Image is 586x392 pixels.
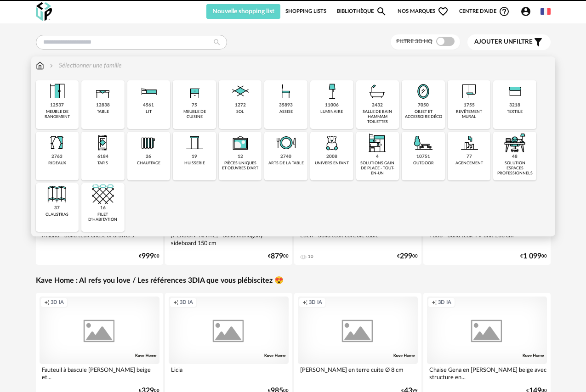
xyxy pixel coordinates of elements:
div: 2763 [51,154,63,160]
div: 11006 [325,102,339,108]
img: Cloison.png [46,183,68,205]
div: rideaux [48,161,66,166]
div: 1272 [235,102,246,108]
span: Nouvelle shopping list [212,8,274,15]
div: Licia [169,364,289,382]
div: pièces uniques et oeuvres d'art [222,161,259,171]
div: 75 [192,102,197,108]
div: 26 [146,154,151,160]
span: 879 [271,253,283,259]
div: 2432 [372,102,383,108]
span: 3D IA [180,299,193,306]
span: Ajouter un [474,39,513,45]
a: BibliothèqueMagnify icon [337,4,387,19]
img: svg+xml;base64,PHN2ZyB3aWR0aD0iMTYiIGhlaWdodD0iMTYiIHZpZXdCb3g9IjAgMCAxNiAxNiIgZmlsbD0ibm9uZSIgeG... [48,61,55,70]
img: Luminaire.png [321,80,343,102]
div: table [97,109,109,114]
div: 2008 [326,154,337,160]
span: Heart Outline icon [438,6,449,17]
img: ToutEnUn.png [366,132,388,154]
div: 4561 [143,102,154,108]
div: 2740 [280,154,291,160]
img: filet.png [92,183,114,205]
img: UniqueOeuvre.png [229,132,251,154]
div: 37 [54,205,60,211]
a: Shopping Lists [285,4,326,19]
span: Creation icon [302,299,308,306]
div: 10 [308,254,313,259]
span: 999 [142,253,154,259]
span: 3D IA [309,299,322,306]
div: 12 [238,154,243,160]
span: Help Circle Outline icon [499,6,510,17]
div: 3218 [509,102,520,108]
div: lit [146,109,152,114]
div: Fauteuil à bascule [PERSON_NAME] beige et... [40,364,159,382]
div: 48 [512,154,518,160]
img: ArtTable.png [275,132,297,154]
span: Filtre 3D HQ [396,39,432,44]
div: 6184 [97,154,108,160]
div: objet et accessoire déco [404,109,442,120]
div: 16 [100,205,106,211]
div: Eden - Solid teak console table [298,230,418,248]
span: Centre d'aideHelp Circle Outline icon [459,6,510,17]
div: Milano - Solid teak chest of drawers [40,230,159,248]
span: Creation icon [44,299,50,306]
div: solutions gain de place - tout-en-un [359,161,397,176]
div: [PERSON_NAME] en terre cuite Ø 8 cm [298,364,418,382]
div: univers enfant [315,161,349,166]
span: Filter icon [533,37,544,48]
span: filtre [474,38,533,46]
span: Nos marques [398,4,449,19]
img: OXP [36,2,52,21]
span: Account Circle icon [520,6,535,17]
div: salle de bain hammam toilettes [359,109,397,125]
img: Rangement.png [183,80,205,102]
div: 10751 [416,154,430,160]
div: € 00 [139,253,159,259]
img: Rideaux.png [46,132,68,154]
img: Table.png [92,80,114,102]
span: Creation icon [432,299,437,306]
div: tapis [97,161,108,166]
div: Chaise Gena en [PERSON_NAME] beige avec structure en... [427,364,547,382]
div: claustras [46,212,68,217]
div: assise [279,109,293,114]
div: meuble de rangement [39,109,76,120]
div: [PERSON_NAME] - Solid mahogany sideboard 150 cm [169,230,289,248]
div: Sélectionner une famille [48,61,122,70]
div: luminaire [320,109,343,114]
img: Outdoor.png [412,132,434,154]
div: 19 [192,154,197,160]
img: Sol.png [229,80,251,102]
div: 1755 [464,102,475,108]
button: Nouvelle shopping list [206,4,281,19]
img: Assise.png [275,80,297,102]
img: Papier%20peint.png [458,80,480,102]
div: meuble de cuisine [176,109,213,120]
img: Salle%20de%20bain.png [366,80,388,102]
img: Huiserie.png [183,132,205,154]
img: Textile.png [504,80,526,102]
div: textile [507,109,523,114]
span: Magnify icon [376,6,387,17]
span: Account Circle icon [520,6,531,17]
div: solution espaces professionnels [496,161,534,176]
div: chauffage [137,161,160,166]
div: € 00 [397,253,418,259]
div: 7050 [418,102,429,108]
button: Ajouter unfiltre Filter icon [467,34,551,50]
img: Agencement.png [458,132,480,154]
img: Literie.png [137,80,159,102]
span: Creation icon [173,299,179,306]
a: Kave Home : AI refs you love / Les références 3DIA que vous plébiscitez 😍 [36,276,284,286]
div: filet d'habitation [84,212,122,223]
img: Tapis.png [92,132,114,154]
div: 12537 [50,102,64,108]
span: 299 [400,253,412,259]
div: 4 [376,154,379,160]
div: € 00 [520,253,547,259]
span: 3D IA [438,299,451,306]
div: 12838 [96,102,110,108]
